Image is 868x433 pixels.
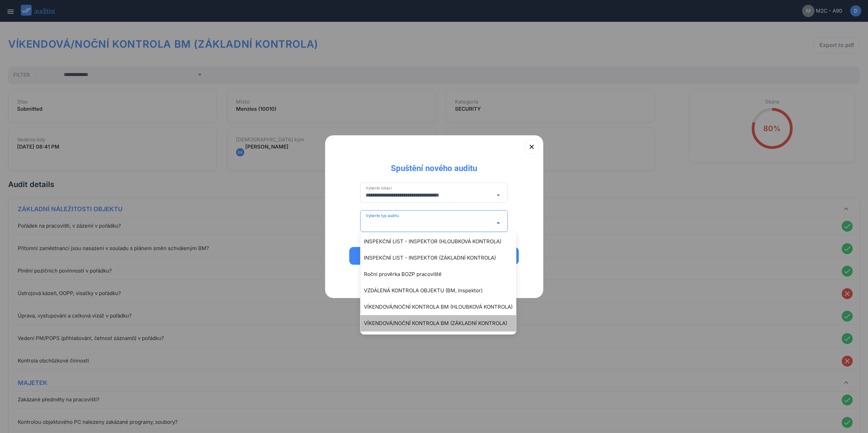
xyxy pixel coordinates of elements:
div: VÍKENDOVÁ/NOČNÍ KONTROLA BM (HLOUBKOVÁ KONTROLA) [364,303,519,311]
button: Spustit audit [349,247,519,265]
input: Vyberte lokaci [366,190,493,201]
div: VÍKENDOVÁ/NOČNÍ KONTROLA BM (ZÁKLADNÍ KONTROLA) [364,319,519,327]
div: Spuštění nového auditu [385,157,483,174]
i: arrow_drop_down [494,219,502,227]
input: Vyberte typ auditu [366,217,493,228]
div: Roční prověrka BOZP pracoviště [364,270,519,278]
div: VZDÁLENÁ KONTROLA OBJEKTU (BM, Inspektor) [364,287,519,295]
div: Spustit audit [358,252,510,260]
div: INSPEKČNÍ LIST - INSPEKTOR (ZÁKLADNÍ KONTROLA) [364,254,519,262]
div: INSPEKČNÍ LIST - INSPEKTOR (HLOUBKOVÁ KONTROLA) [364,237,519,246]
i: arrow_drop_down [494,191,502,199]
